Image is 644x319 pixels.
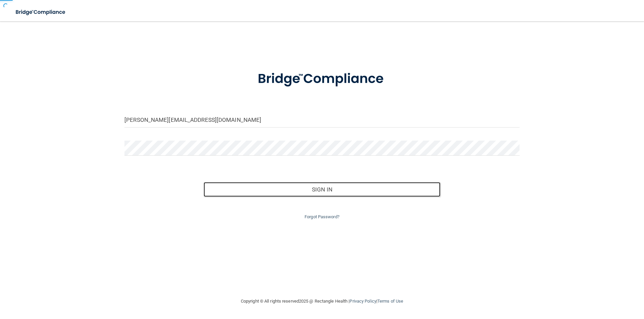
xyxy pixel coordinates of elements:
a: Privacy Policy [350,299,376,304]
input: Email [124,112,520,128]
img: bridge_compliance_login_screen.278c3ca4.svg [244,62,400,96]
a: Terms of Use [377,299,403,304]
div: Copyright © All rights reserved 2025 @ Rectangle Health | | [200,291,444,312]
a: Forgot Password? [305,214,339,219]
img: bridge_compliance_login_screen.278c3ca4.svg [10,5,72,19]
iframe: Drift Widget Chat Controller [528,271,636,298]
button: Sign In [204,182,441,197]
